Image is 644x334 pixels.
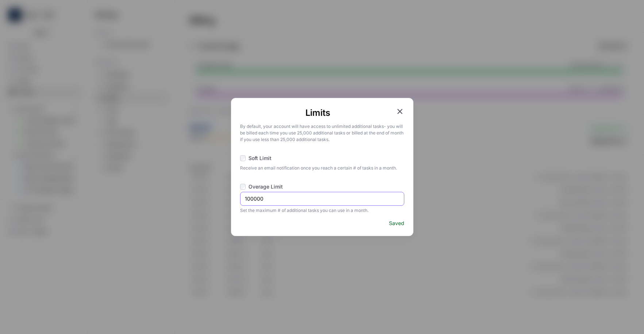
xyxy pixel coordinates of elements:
span: Soft Limit [248,155,271,162]
span: Saved [389,220,404,227]
p: By default, your account will have access to unlimited additional tasks - you will be billed each... [240,122,404,143]
input: Soft Limit [240,155,246,161]
input: Overage Limit [240,184,246,190]
span: Set the maximum # of additional tasks you can use in a month. [240,206,404,214]
h1: Limits [240,107,396,119]
input: 0 [245,195,400,202]
span: Receive an email notification once you reach a certain # of tasks in a month. [240,163,404,171]
span: Overage Limit [248,183,283,190]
